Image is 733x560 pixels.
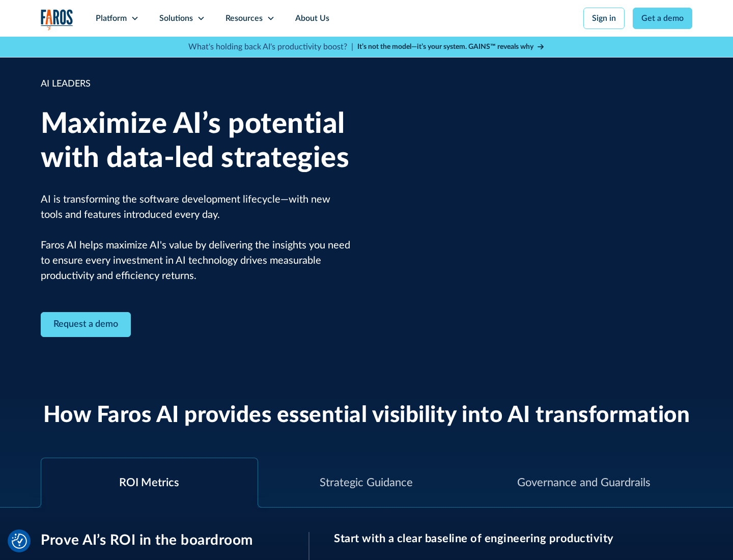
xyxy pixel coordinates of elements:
h3: Start with a clear baseline of engineering productivity [334,532,692,545]
div: Governance and Guardrails [517,474,651,491]
h2: How Faros AI provides essential visibility into AI transformation [43,402,690,429]
a: Contact Modal [41,312,131,337]
div: ROI Metrics [119,474,179,491]
a: Get a demo [633,8,692,29]
strong: It’s not the model—it’s your system. GAINS™ reveals why [357,43,533,50]
h3: Prove AI’s ROI in the boardroom [41,532,284,549]
a: It’s not the model—it’s your system. GAINS™ reveals why [357,42,545,52]
h1: Maximize AI’s potential with data-led strategies [41,107,351,176]
div: Solutions [159,12,193,24]
div: AI LEADERS [41,77,351,91]
p: What's holding back AI's productivity boost? | [188,41,353,53]
button: Cookie Settings [12,534,27,549]
div: Platform [96,12,127,24]
div: Strategic Guidance [320,474,413,491]
div: Resources [225,12,263,24]
a: Sign in [583,8,625,29]
img: Logo of the analytics and reporting company Faros. [41,9,73,30]
img: Revisit consent button [12,534,27,549]
a: home [41,9,73,30]
p: AI is transforming the software development lifecycle—with new tools and features introduced ever... [41,192,351,284]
